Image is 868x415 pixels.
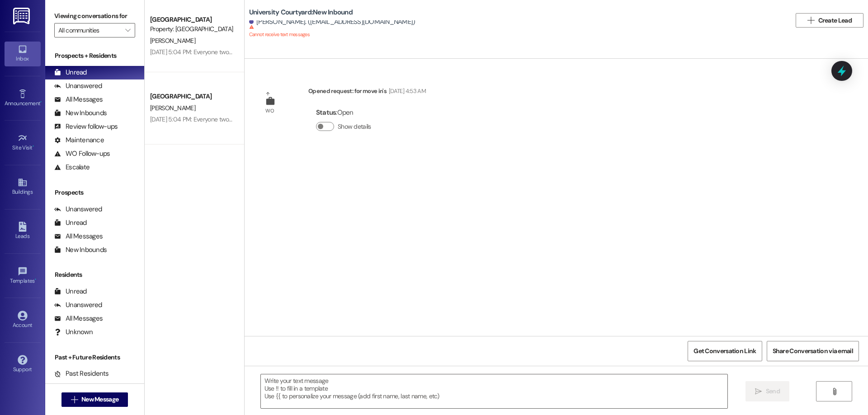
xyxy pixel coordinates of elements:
div: Escalate [54,163,90,172]
button: Share Conversation via email [767,341,859,361]
div: [PERSON_NAME]. ([EMAIL_ADDRESS][DOMAIN_NAME]) [249,17,415,27]
div: Unanswered [54,205,102,214]
span: • [33,143,34,149]
button: Create Lead [796,13,863,28]
i:  [125,27,130,34]
div: Maintenance [54,135,104,145]
a: Inbox [5,42,41,66]
div: Review follow-ups [54,122,118,131]
div: Unread [54,218,87,228]
button: New Message [61,392,128,407]
div: [DATE] 4:53 AM [387,86,426,96]
span: Share Conversation via email [773,346,853,356]
div: New Inbounds [54,108,107,118]
div: : Open [316,106,375,120]
a: Support [5,352,41,377]
label: Viewing conversations for [54,9,135,23]
div: Unread [54,287,87,296]
div: Prospects [45,188,144,197]
b: Status [316,108,336,117]
span: Create Lead [818,16,852,25]
div: New Inbounds [54,245,107,255]
div: WO [265,106,274,116]
i:  [71,396,78,403]
b: University Courtyard: New Inbound [249,8,353,17]
div: Unanswered [54,81,102,91]
img: ResiDesk Logo [13,8,32,24]
i:  [807,17,814,24]
div: All Messages [54,95,103,104]
span: New Message [81,395,118,404]
input: All communities [58,23,121,37]
label: Show details [338,122,371,131]
div: Prospects + Residents [45,51,144,61]
div: WO Follow-ups [54,149,110,159]
span: • [35,276,36,283]
a: Templates • [5,264,41,288]
div: Unknown [54,327,93,337]
div: Unanswered [54,300,102,310]
i:  [755,388,762,395]
span: Get Conversation Link [693,346,756,356]
span: [PERSON_NAME] [150,104,195,112]
div: All Messages [54,232,103,241]
div: Opened request: for move in's [308,86,426,99]
button: Send [745,381,789,401]
div: Past + Future Residents [45,353,144,362]
div: Unread [54,68,87,77]
div: [GEOGRAPHIC_DATA] [150,15,234,24]
div: Property: [GEOGRAPHIC_DATA] [150,24,234,34]
span: • [40,99,42,105]
i:  [831,388,838,395]
a: Leads [5,219,41,243]
div: Residents [45,270,144,280]
a: Account [5,308,41,332]
a: Buildings [5,175,41,199]
button: Get Conversation Link [688,341,762,361]
span: Send [766,387,780,396]
sup: Cannot receive text messages [249,24,310,37]
div: All Messages [54,314,103,323]
div: [GEOGRAPHIC_DATA] [150,92,234,101]
div: Past Residents [54,369,109,378]
span: [PERSON_NAME] [150,37,195,45]
a: Site Visit • [5,131,41,155]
